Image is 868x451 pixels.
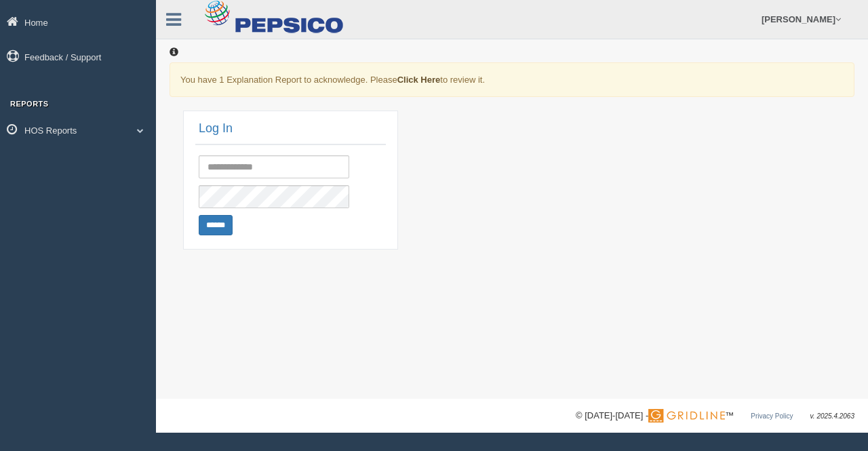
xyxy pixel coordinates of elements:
[751,412,793,420] a: Privacy Policy
[576,409,854,423] div: © [DATE]-[DATE] - ™
[170,62,854,97] div: You have 1 Explanation Report to acknowledge. Please to review it.
[810,412,854,420] span: v. 2025.4.2063
[648,409,725,423] img: Gridline
[199,122,233,136] h2: Log In
[397,75,441,85] a: Click Here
